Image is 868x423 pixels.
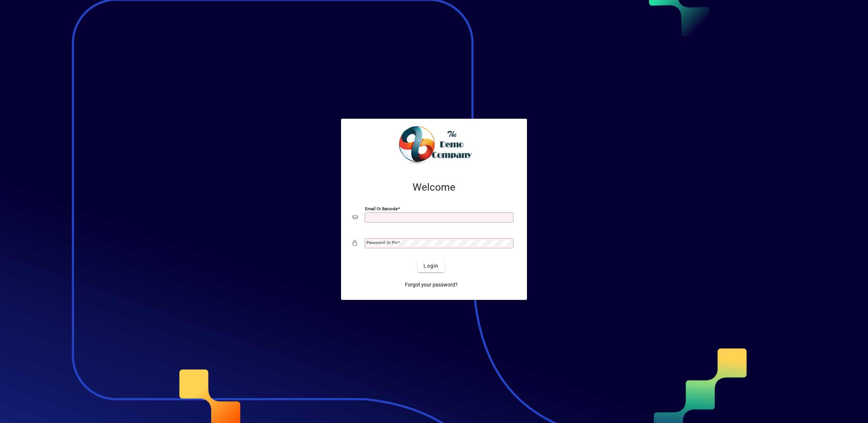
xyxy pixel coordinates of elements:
[353,181,515,194] h2: Welcome
[365,206,398,211] mat-label: Email or Barcode
[418,259,444,272] button: Login
[366,240,398,245] mat-label: Password or Pin
[402,278,461,291] a: Forgot your password?
[423,262,438,270] span: Login
[405,281,458,289] span: Forgot your password?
